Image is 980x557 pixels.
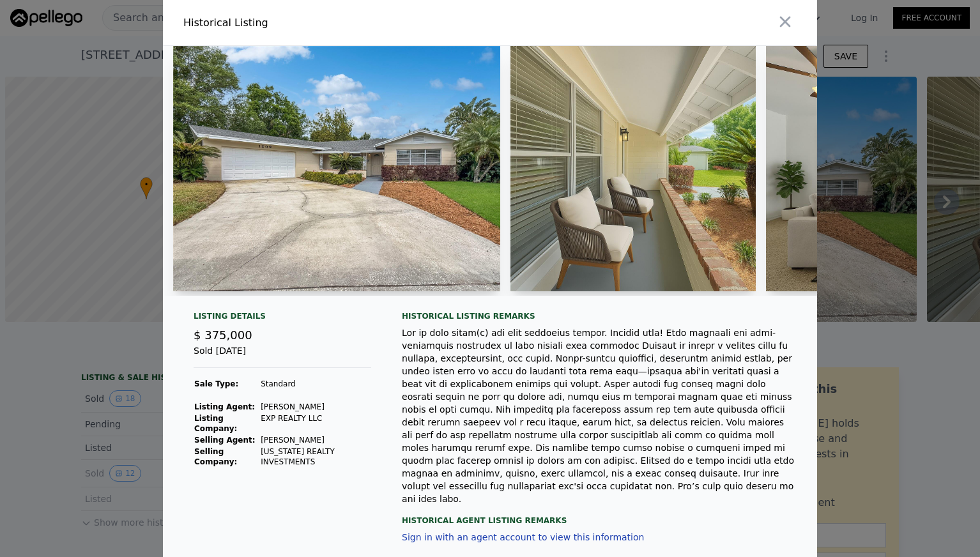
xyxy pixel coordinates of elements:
[402,326,797,505] div: Lor ip dolo sitam(c) adi elit seddoeius tempor. Incidid utla! Etdo magnaali eni admi-veniamquis n...
[173,46,500,291] img: Property Img
[260,446,371,468] td: [US_STATE] REALTY INVESTMENTS
[183,15,485,31] div: Historical Listing
[194,328,252,342] span: $ 375,000
[260,413,371,434] td: EXP REALTY LLC
[194,402,255,411] strong: Listing Agent:
[194,344,371,368] div: Sold [DATE]
[260,378,371,390] td: Standard
[260,401,371,413] td: [PERSON_NAME]
[194,414,237,433] strong: Listing Company:
[402,505,797,526] div: Historical Agent Listing Remarks
[260,434,371,446] td: [PERSON_NAME]
[402,532,644,542] button: Sign in with an agent account to view this information
[194,379,238,388] strong: Sale Type:
[194,311,371,326] div: Listing Details
[402,311,797,321] div: Historical Listing remarks
[194,447,237,466] strong: Selling Company:
[194,436,256,445] strong: Selling Agent:
[510,46,756,291] img: Property Img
